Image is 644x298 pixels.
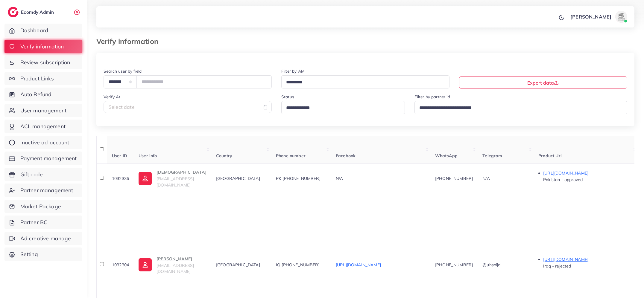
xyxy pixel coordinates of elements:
div: Search for option [281,101,405,114]
span: N/A [482,176,490,181]
span: Review subscription [20,59,70,66]
a: Ad creative management [4,232,82,245]
a: Product Links [4,72,82,85]
a: ACL management [4,120,82,133]
p: [DEMOGRAPHIC_DATA] [157,169,206,176]
span: Telegram [482,153,502,158]
span: Verify information [20,43,64,51]
a: Auto Refund [4,88,82,101]
span: Inactive ad account [20,139,69,146]
h3: Verify information [96,37,163,46]
a: User management [4,104,82,117]
span: @uhsaijd [482,262,500,268]
span: Country [216,153,232,158]
p: [PERSON_NAME] [570,13,611,20]
span: User info [139,153,157,158]
input: Search for option [284,103,397,113]
span: [GEOGRAPHIC_DATA] [216,262,260,268]
span: [PHONE_NUMBER] [435,176,473,181]
a: Partner management [4,184,82,197]
label: Filter by partner id [414,94,450,100]
span: Select date [109,104,135,110]
span: Partner management [20,187,73,194]
span: [GEOGRAPHIC_DATA] [216,176,260,181]
label: Verify At [104,94,120,100]
label: Search user by field [104,68,142,74]
input: Search for option [417,103,619,113]
img: logo [8,7,19,17]
label: Status [281,94,294,100]
a: logoEcomdy Admin [8,7,55,17]
span: [EMAIL_ADDRESS][DOMAIN_NAME] [157,263,194,274]
a: Review subscription [4,56,82,69]
span: 1032336 [112,176,129,181]
span: Export data [527,80,559,86]
p: [URL][DOMAIN_NAME] [543,169,633,177]
img: ic-user-info.36bf1079.svg [139,258,152,271]
a: Partner BC [4,216,82,229]
span: User management [20,107,66,114]
span: User ID [112,153,127,158]
span: 1032304 [112,262,129,268]
a: Payment management [4,152,82,165]
div: Search for option [281,75,449,88]
a: Dashboard [4,24,82,37]
h2: Ecomdy Admin [21,9,55,15]
span: PK [PHONE_NUMBER] [276,176,321,181]
img: ic-user-info.36bf1079.svg [139,172,152,185]
input: Search for option [284,78,442,87]
span: Pakistan - approved [543,177,583,182]
span: Ad creative management [20,235,78,242]
div: Search for option [414,101,627,114]
a: Inactive ad account [4,136,82,149]
a: Gift code [4,168,82,181]
img: avatar [615,11,627,23]
a: [PERSON_NAME]avatar [567,11,630,23]
span: [PHONE_NUMBER] [435,262,473,268]
span: Dashboard [20,27,48,34]
a: Verify information [4,40,82,54]
span: Product Url [538,153,562,158]
span: Setting [20,250,38,258]
a: Setting [4,247,82,261]
span: Market Package [20,203,61,210]
span: ACL management [20,123,66,130]
a: [DEMOGRAPHIC_DATA][EMAIL_ADDRESS][DOMAIN_NAME] [139,169,206,188]
p: [URL][DOMAIN_NAME] [543,256,633,263]
button: Export data [459,77,627,88]
span: Iraq - rejected [543,263,571,269]
span: Phone number [276,153,306,158]
p: [PERSON_NAME] [157,255,206,262]
span: [EMAIL_ADDRESS][DOMAIN_NAME] [157,176,194,187]
span: Product Links [20,75,54,82]
span: Auto Refund [20,91,52,98]
label: Filter by AM [281,68,305,74]
span: WhatsApp [435,153,458,158]
span: Payment management [20,155,77,162]
span: N/A [336,176,343,181]
span: Facebook [336,153,356,158]
span: Partner BC [20,218,48,226]
a: [URL][DOMAIN_NAME] [336,262,381,268]
a: Market Package [4,200,82,213]
span: Gift code [20,171,43,178]
span: IQ [PHONE_NUMBER] [276,262,320,268]
a: [PERSON_NAME][EMAIL_ADDRESS][DOMAIN_NAME] [139,255,206,275]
